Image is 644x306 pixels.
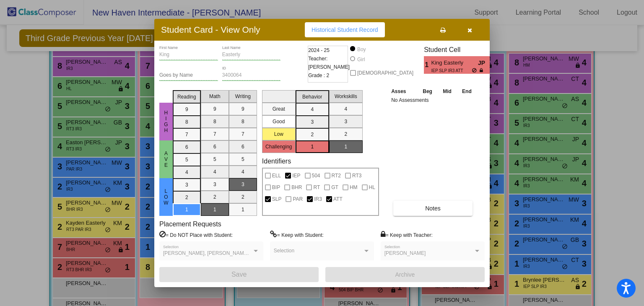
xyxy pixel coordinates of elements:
[162,110,170,133] span: High
[431,59,478,67] span: King Easterly
[312,26,378,33] span: Historical Student Record
[312,171,320,181] span: 504
[431,67,472,74] span: IEP SLP IR3 ATT
[159,73,218,78] input: goes by name
[325,267,485,282] button: Archive
[308,54,350,71] span: Teacher: [PERSON_NAME]
[424,46,497,54] h3: Student Cell
[262,157,291,165] label: Identifiers
[272,182,280,192] span: BIP
[159,231,233,239] label: = Do NOT Place with Student:
[333,194,343,204] span: ATT
[270,231,324,239] label: = Keep with Student:
[389,87,417,96] th: Asses
[438,87,457,96] th: Mid
[417,87,437,96] th: Beg
[313,182,320,192] span: RT
[314,194,322,204] span: IR3
[332,171,341,181] span: RT2
[331,182,338,192] span: GT
[163,250,467,256] span: [PERSON_NAME], [PERSON_NAME], [PERSON_NAME], [PERSON_NAME], [PERSON_NAME]'[PERSON_NAME], [PERSON_...
[424,60,431,70] span: 1
[478,59,490,67] span: JP
[395,271,415,278] span: Archive
[159,220,221,228] label: Placement Requests
[425,205,441,212] span: Notes
[384,250,426,256] span: [PERSON_NAME]
[231,271,247,278] span: Save
[292,171,300,181] span: IEP
[393,201,473,216] button: Notes
[161,24,260,35] h3: Student Card - View Only
[308,46,330,54] span: 2024 - 25
[291,182,302,192] span: BHR
[357,46,366,53] div: Boy
[222,73,281,78] input: Enter ID
[272,194,282,204] span: SLP
[350,182,358,192] span: HM
[490,60,497,70] span: 1
[162,188,170,206] span: Low
[457,87,477,96] th: End
[369,182,375,192] span: HL
[272,171,281,181] span: ELL
[357,56,365,63] div: Girl
[305,22,385,37] button: Historical Student Record
[162,150,170,168] span: Ave
[159,267,319,282] button: Save
[381,231,433,239] label: = Keep with Teacher:
[308,71,329,80] span: Grade : 2
[357,68,413,78] span: [DEMOGRAPHIC_DATA]
[293,194,303,204] span: PAR
[389,96,477,104] td: No Assessments
[352,171,361,181] span: RT3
